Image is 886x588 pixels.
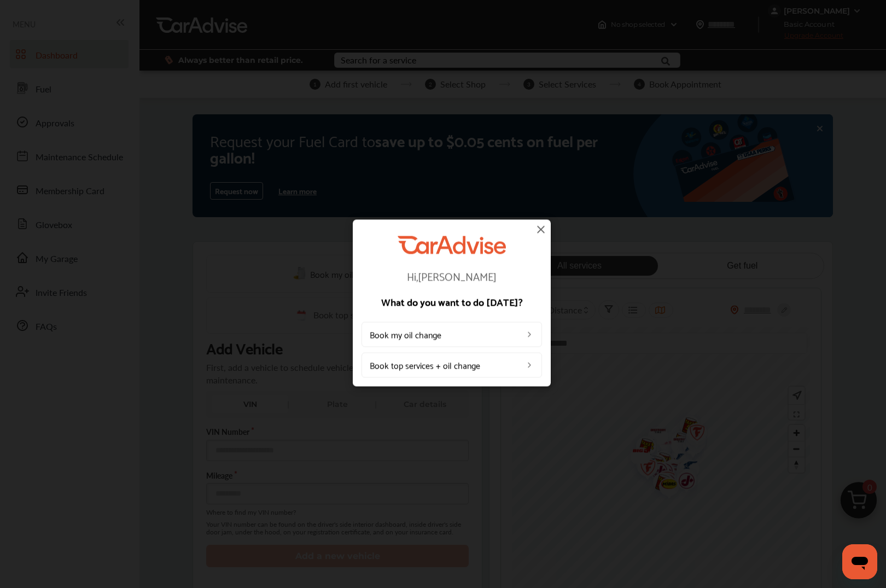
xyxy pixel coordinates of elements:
[362,296,542,306] p: What do you want to do [DATE]?
[398,236,506,254] img: CarAdvise Logo
[534,223,547,236] img: close-icon.a004319c.svg
[525,330,534,339] img: left_arrow_icon.0f472efe.svg
[362,352,542,377] a: Book top services + oil change
[525,360,534,369] img: left_arrow_icon.0f472efe.svg
[842,544,877,579] iframe: Button to launch messaging window
[362,322,542,347] a: Book my oil change
[362,270,542,281] p: Hi, [PERSON_NAME]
